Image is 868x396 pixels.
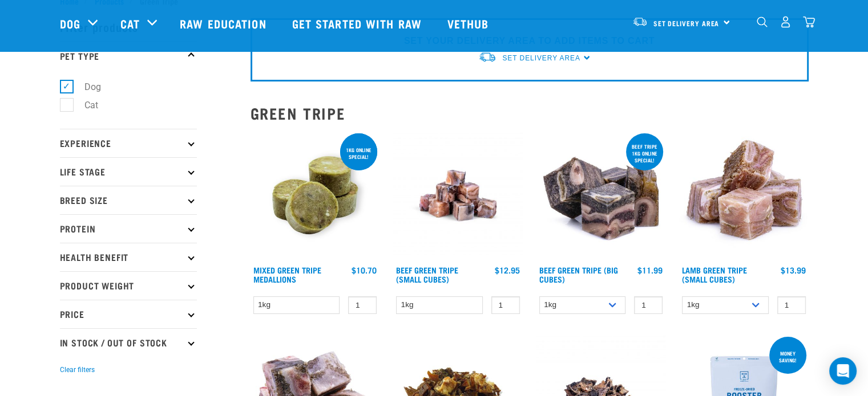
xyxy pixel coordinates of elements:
a: Vethub [436,1,503,46]
div: Money saving! [769,345,806,369]
p: Price [60,300,197,328]
h2: Green Tripe [251,104,809,122]
img: 1044 Green Tripe Beef [536,131,666,260]
p: Life Stage [60,157,197,186]
div: Beef tripe 1kg online special! [626,138,663,169]
div: $10.70 [352,266,377,275]
p: Breed Size [60,186,197,214]
span: Set Delivery Area [502,54,580,62]
a: Mixed Green Tripe Medallions [253,268,321,281]
button: Clear filters [60,365,95,375]
a: Beef Green Tripe (Big Cubes) [539,268,618,281]
label: Dog [66,80,106,94]
a: Lamb Green Tripe (Small Cubes) [682,268,747,281]
input: 1 [348,296,377,314]
img: user.png [780,16,792,28]
div: $12.95 [495,266,520,275]
div: $13.99 [781,266,806,275]
input: 1 [491,296,520,314]
input: 1 [634,296,663,314]
a: Dog [60,15,80,32]
a: Beef Green Tripe (Small Cubes) [396,268,458,281]
img: 1133 Green Tripe Lamb Small Cubes 01 [679,131,809,260]
a: Get started with Raw [281,1,436,46]
p: Health Benefit [60,243,197,271]
div: Open Intercom Messenger [829,357,857,385]
span: Set Delivery Area [653,21,720,25]
p: Protein [60,214,197,243]
div: 1kg online special! [340,141,377,165]
img: van-moving.png [478,51,496,63]
a: Cat [120,15,140,32]
img: Beef Tripe Bites 1634 [393,131,523,260]
p: Experience [60,129,197,157]
p: In Stock / Out Of Stock [60,328,197,357]
label: Cat [66,98,103,112]
div: $11.99 [637,266,663,275]
img: home-icon-1@2x.png [757,17,768,27]
img: van-moving.png [632,17,648,27]
p: Pet Type [60,41,197,70]
img: home-icon@2x.png [803,16,815,28]
a: Raw Education [168,1,280,46]
p: Product Weight [60,271,197,300]
input: 1 [777,296,806,314]
img: Mixed Green Tripe [251,131,380,260]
